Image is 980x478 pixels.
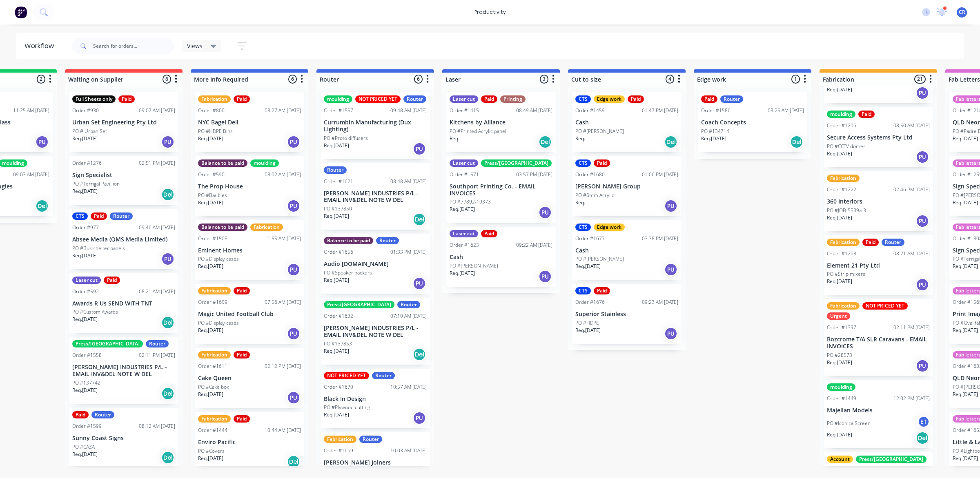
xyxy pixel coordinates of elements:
p: PO #CCTV domes [827,143,866,150]
p: PO #Speaker packers [324,269,372,277]
div: 10:57 AM [DATE] [390,383,427,391]
div: FabricationPaidRouterOrder #126308:21 AM [DATE]Element 21 Pty LtdPO #Strip mixersReq.[DATE]PU [824,235,933,295]
div: CTS [575,159,591,167]
div: Fabrication [198,95,231,103]
p: Req. [DATE] [953,263,978,270]
div: Del [413,213,426,226]
div: mouldingOrder #144912:02 PM [DATE]Majellan ModelsPO #Iconica ScreenETReq.[DATE]Del [824,380,933,448]
div: PU [916,359,929,372]
div: Order #1621 [324,178,353,185]
p: [PERSON_NAME] INDUSTRIES P/L - EMAIL INV&DEL NOTE W DEL [72,364,175,378]
p: Req. [DATE] [72,387,98,394]
div: FabricationNOT PRICED YETUrgentOrder #139702:11 PM [DATE]Bozcrome T/A SLR Caravans - EMAIL INVOIC... [824,299,933,376]
p: PO #JOB-5539a-3 [827,207,866,214]
div: NOT PRICED YET [862,302,908,310]
p: Absee Media (QMS Media Limited) [72,236,175,243]
div: 02:11 PM [DATE] [893,324,930,331]
p: Currumbin Manufacturing (Dux Lighting) [324,119,427,133]
p: Req. [DATE] [575,327,601,334]
div: PU [916,278,929,291]
div: Press/[GEOGRAPHIC_DATA] [72,340,143,347]
p: Cash [450,254,552,261]
div: 08:25 AM [DATE] [768,107,804,114]
div: Router [91,411,114,418]
div: 07:10 AM [DATE] [390,312,427,320]
p: PO #Display cases [198,319,239,327]
p: Magic United Football Club [198,311,301,318]
div: Del [413,348,426,361]
div: Paid [91,212,107,220]
div: Fabrication [198,351,231,358]
div: CTS [575,95,591,103]
div: Paid [234,415,250,423]
div: Order #1623 [450,241,479,249]
p: [PERSON_NAME] Group [575,183,678,190]
div: FabricationPaidOrder #161102:12 PM [DATE]Cake QueenPO #Cake boxReq.[DATE]PU [195,348,304,408]
div: Full Sheets only [72,95,116,103]
p: Req. [450,135,459,142]
p: NYC Bagel Deli [198,119,301,126]
div: Order #1505 [198,235,227,242]
p: Kitchens by Alliance [450,119,552,126]
div: Laser cut [450,159,478,167]
div: Paid [234,351,250,358]
p: Sunny Coast Signs [72,435,175,442]
div: CTS [575,287,591,294]
p: Bozcrome T/A SLR Caravans - EMAIL INVOICES [827,336,930,350]
div: Del [539,135,552,148]
div: 02:11 PM [DATE] [139,352,175,359]
div: moulding [324,95,352,103]
div: Paid [104,277,120,284]
div: Fabrication [198,287,231,294]
p: Req. [DATE] [701,135,726,142]
p: Req. [DATE] [324,212,349,220]
div: Del [36,199,49,212]
p: PO # Urban Set [72,128,107,135]
p: Req. [DATE] [953,199,978,206]
p: 360 Interiors [827,198,930,205]
div: CTSPaidOrder #168001:06 PM [DATE][PERSON_NAME] GroupPO #6mm AcrylicReq.PU [572,156,682,216]
div: Paid [594,159,610,167]
p: PO #137742 [72,379,100,387]
div: Router [397,301,420,308]
div: 01:06 PM [DATE] [642,171,678,178]
div: Order #592 [72,288,99,295]
div: Order #1557 [324,107,353,114]
p: Southport Printing Co. - EMAIL INVOICES [450,183,552,197]
p: Req. [575,135,585,142]
div: Order #1222 [827,186,856,193]
p: Req. [DATE] [827,431,852,438]
p: Cake Queen [198,375,301,382]
div: Order #590 [198,171,225,178]
p: PO #[PERSON_NAME] [575,128,624,135]
div: PU [916,215,929,228]
p: PO #Display cases [198,255,239,263]
div: mouldingPaidOrder #120608:50 AM [DATE]Secure Access Systems Pty LtdPO #CCTV domesReq.[DATE]PU [824,107,933,167]
div: moulding [827,111,855,118]
div: FabricationPaidOrder #80008:27 AM [DATE]NYC Bagel DeliPO #HDPE BinsReq.[DATE]PU [195,92,304,152]
p: Req. [DATE] [953,135,978,142]
p: Audio [DOMAIN_NAME] [324,261,427,268]
p: The Prop House [198,183,301,190]
div: 02:51 PM [DATE] [139,159,175,167]
div: Order #1571 [450,171,479,178]
div: Del [790,135,803,148]
p: Req. [575,199,585,206]
div: 09:23 AM [DATE] [642,299,678,306]
p: Req. [DATE] [575,263,601,270]
div: PaidRouterOrder #158608:25 AM [DATE]Coach ConceptsPO #134714Req.[DATE]Del [698,92,807,152]
div: Router [882,239,904,246]
p: Req. [DATE] [827,150,852,157]
div: Laser cutPress/[GEOGRAPHIC_DATA]Order #157103:57 PM [DATE]Southport Printing Co. - EMAIL INVOICES... [446,156,556,223]
p: Secure Access Systems Pty Ltd [827,134,930,141]
div: Router [720,95,743,103]
div: PU [413,412,426,425]
p: PO #Proto diffusers [324,135,368,142]
div: 12:02 PM [DATE] [893,395,930,402]
div: 02:46 PM [DATE] [893,186,930,193]
p: PO #Printed Acrylic panel [450,128,506,135]
p: Req. [DATE] [827,214,852,221]
p: PO #6mm Acrylic [575,192,614,199]
div: PU [413,277,426,290]
div: Laser cutPaidOrder #59208:21 AM [DATE]Awards R Us SEND WITH TNTPO #Custom AwardsReq.[DATE]Del [69,273,178,333]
